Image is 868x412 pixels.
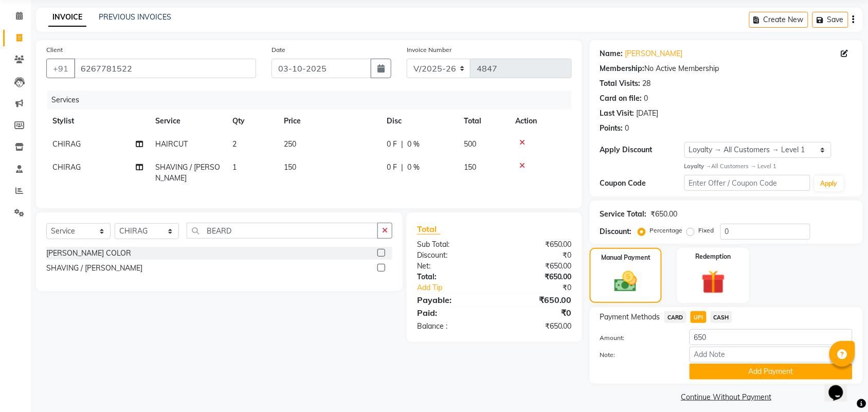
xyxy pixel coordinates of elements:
[99,12,171,22] a: PREVIOUS INVOICES
[387,139,397,150] span: 0 F
[625,123,629,134] div: 0
[155,139,188,149] span: HAIRCUT
[48,8,86,27] a: INVOICE
[684,163,712,170] strong: Loyalty →
[690,329,853,345] input: Amount
[600,209,647,220] div: Service Total:
[494,261,580,272] div: ₹650.00
[409,239,495,250] div: Sub Total:
[232,163,237,172] span: 1
[600,145,684,155] div: Apply Discount
[600,48,623,59] div: Name:
[509,110,572,133] th: Action
[600,63,853,74] div: No Active Membership
[600,78,641,89] div: Total Visits:
[650,226,683,235] label: Percentage
[600,178,684,189] div: Coupon Code
[381,110,458,133] th: Disc
[47,91,580,110] div: Services
[409,321,495,332] div: Balance :
[684,162,853,171] div: All Customers → Level 1
[600,312,660,323] span: Payment Methods
[812,12,848,28] button: Save
[825,371,858,402] iframe: chat widget
[494,307,580,319] div: ₹0
[690,347,853,363] input: Add Note
[690,364,853,380] button: Add Payment
[592,392,861,403] a: Continue Without Payment
[409,261,495,272] div: Net:
[684,175,810,191] input: Enter Offer / Coupon Code
[494,294,580,306] div: ₹650.00
[46,110,149,133] th: Stylist
[409,272,495,282] div: Total:
[637,108,659,119] div: [DATE]
[696,252,731,261] label: Redemption
[74,59,256,78] input: Search by Name/Mobile/Email/Code
[407,45,451,55] label: Invoice Number
[600,123,623,134] div: Points:
[187,223,378,239] input: Search or Scan
[155,163,220,183] span: SHAVING / [PERSON_NAME]
[625,48,683,59] a: [PERSON_NAME]
[407,162,420,173] span: 0 %
[464,139,476,149] span: 500
[815,176,844,191] button: Apply
[643,78,651,89] div: 28
[494,321,580,332] div: ₹650.00
[458,110,509,133] th: Total
[509,282,580,293] div: ₹0
[409,250,495,261] div: Discount:
[691,311,707,323] span: UPI
[664,311,686,323] span: CARD
[149,110,226,133] th: Service
[601,253,650,262] label: Manual Payment
[284,139,296,149] span: 250
[46,248,131,259] div: [PERSON_NAME] COLOR
[232,139,237,149] span: 2
[494,239,580,250] div: ₹650.00
[494,250,580,261] div: ₹0
[600,63,645,74] div: Membership:
[52,163,81,172] span: CHIRAG
[409,307,495,319] div: Paid:
[600,108,635,119] div: Last Visit:
[592,350,682,360] label: Note:
[46,59,75,78] button: +91
[409,282,509,293] a: Add Tip
[284,163,296,172] span: 150
[417,224,441,235] span: Total
[401,162,403,173] span: |
[387,162,397,173] span: 0 F
[52,139,81,149] span: CHIRAG
[699,226,714,235] label: Fixed
[600,226,632,237] div: Discount:
[407,139,420,150] span: 0 %
[494,272,580,282] div: ₹650.00
[749,12,808,28] button: Create New
[607,268,644,295] img: _cash.svg
[409,294,495,306] div: Payable:
[272,45,285,55] label: Date
[644,93,648,104] div: 0
[401,139,403,150] span: |
[46,263,142,274] div: SHAVING / [PERSON_NAME]
[592,333,682,343] label: Amount:
[600,93,642,104] div: Card on file:
[46,45,63,55] label: Client
[464,163,476,172] span: 150
[226,110,278,133] th: Qty
[651,209,678,220] div: ₹650.00
[278,110,381,133] th: Price
[694,267,733,297] img: _gift.svg
[711,311,733,323] span: CASH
